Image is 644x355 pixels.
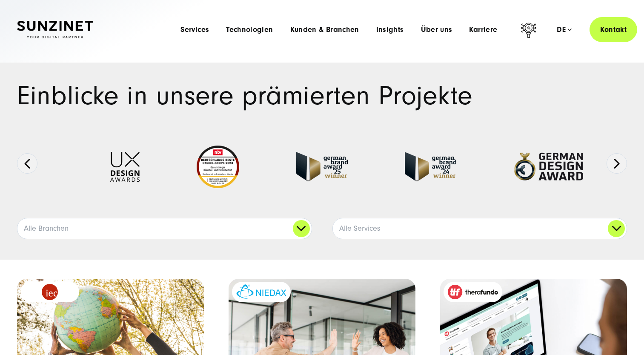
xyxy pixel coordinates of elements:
a: Kontakt [590,17,637,42]
a: Über uns [421,26,452,34]
a: Insights [376,26,404,34]
img: niedax-logo [236,284,286,299]
img: therafundo_10-2024_logo_2c [448,285,498,299]
h1: Einblicke in unsere prämierten Projekte [17,83,627,109]
div: de [557,26,572,34]
img: SUNZINET Full Service Digital Agentur [17,21,93,39]
img: logo_IEC [42,284,58,300]
a: Alle Branchen [17,218,312,239]
img: German-Design-Award - fullservice digital agentur SUNZINET [513,152,584,181]
button: Next [607,153,627,174]
button: Previous [17,153,37,174]
a: Kunden & Branchen [290,26,359,34]
a: Alle Services [333,218,627,239]
a: Services [180,26,209,34]
img: UX-Design-Awards - fullservice digital agentur SUNZINET [110,152,140,182]
img: German-Brand-Award - fullservice digital agentur SUNZINET [405,152,456,181]
img: Deutschlands beste Online Shops 2023 - boesner - Kunde - SUNZINET [197,146,239,188]
a: Technologien [226,26,273,34]
a: Karriere [469,26,497,34]
img: German Brand Award winner 2025 - Full Service Digital Agentur SUNZINET [296,152,348,181]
